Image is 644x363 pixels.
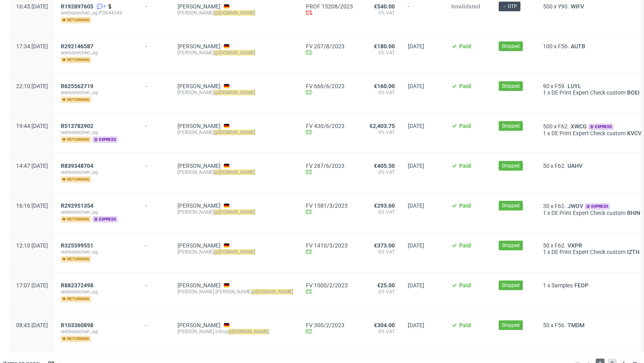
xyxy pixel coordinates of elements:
span: returning [61,336,91,342]
span: R882372498 [61,282,93,289]
a: [PERSON_NAME] [178,43,221,49]
span: €405.50 [374,163,395,169]
span: Y90. [558,3,569,10]
span: 16:45 [DATE] [16,3,48,10]
a: [PERSON_NAME] [178,242,221,249]
span: €540.00 [374,3,395,10]
span: 12:10 [DATE] [16,242,48,249]
span: VXPR [566,242,584,249]
span: express [588,124,613,130]
span: werbezeichen_ag [61,169,132,175]
span: F59. [555,83,566,89]
span: 50 [543,163,549,169]
span: 17:34 [DATE] [16,43,48,49]
div: - [145,80,165,89]
span: F62. [555,203,566,209]
div: [PERSON_NAME] [178,10,293,16]
div: [PERSON_NAME] [178,49,293,56]
span: werbezeichen_ag [61,129,132,136]
a: R625562719 [61,83,95,89]
span: [DATE] [408,43,424,49]
span: [DATE] [408,322,424,328]
span: 22:10 [DATE] [16,83,48,89]
span: 1 [543,130,546,136]
span: returning [61,216,91,223]
span: R292146587 [61,43,93,49]
span: Shipped [502,202,520,209]
div: [PERSON_NAME].triboy [178,328,293,335]
span: werbezeichen_ag [61,209,132,215]
span: 100 [543,43,553,49]
span: R625562719 [61,83,93,89]
span: 4 [103,3,106,10]
a: R192897605 [61,3,95,10]
span: UAHV [566,163,584,169]
span: 1 [543,249,546,255]
span: 16:16 [DATE] [16,202,48,209]
a: R325599551 [61,242,95,249]
span: F62. [555,242,566,249]
span: 0% VAT [366,89,395,96]
span: R292951354 [61,202,93,209]
a: AUTB [569,43,587,49]
span: 1 [543,210,546,216]
span: R513782902 [61,123,93,129]
span: [DATE] [408,242,424,249]
span: 30 [543,203,549,209]
span: €25.00 [377,282,395,289]
a: LUYL [566,83,583,89]
span: returning [61,97,91,103]
mark: @[DOMAIN_NAME] [214,90,255,95]
a: R513782902 [61,123,95,129]
span: 0% VAT [366,209,395,215]
span: returning [61,256,91,262]
span: 08:45 [DATE] [16,322,48,328]
a: [PERSON_NAME] [178,202,221,209]
a: XWCG [569,123,588,130]
span: Paid [459,123,471,129]
a: KVCV [625,130,643,136]
span: Shipped [502,122,520,130]
span: 50 [543,322,549,328]
a: [PERSON_NAME] [178,3,221,10]
a: R839348704 [61,163,95,169]
span: [DATE] [408,123,424,129]
span: F62. [555,163,566,169]
a: FEOP [573,282,590,289]
a: BOEI [625,89,641,96]
div: - [145,239,165,249]
a: FV 300/2/2023 [306,322,353,328]
span: Paid [459,322,471,328]
span: werbezeichen_ag [61,249,132,255]
span: DE Print Expert Check custom [551,210,625,216]
span: 19:44 [DATE] [16,123,48,129]
span: F56. [558,43,569,49]
a: WIFV [569,3,586,10]
div: - [145,40,165,49]
a: FV 1581/3/2023 [306,202,353,209]
a: IZTH [625,249,641,255]
span: 0% VAT [366,289,395,295]
span: 17:07 [DATE] [16,282,48,289]
span: - [408,3,438,23]
span: Samples [551,282,573,289]
a: R292951354 [61,202,95,209]
span: €2,403.75 [369,123,395,129]
span: BHIN [625,210,642,216]
a: [PERSON_NAME] [178,83,221,89]
a: FV 207/8/2023 [306,43,353,49]
span: F62. [558,123,569,130]
a: 4 [95,3,106,10]
a: [PERSON_NAME] [178,123,221,129]
span: 1 [543,89,546,96]
span: €180.00 [374,43,395,49]
span: €373.00 [374,242,395,249]
a: [PERSON_NAME] [178,282,221,289]
mark: @[DOMAIN_NAME] [214,10,255,16]
span: [DATE] [408,83,424,89]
